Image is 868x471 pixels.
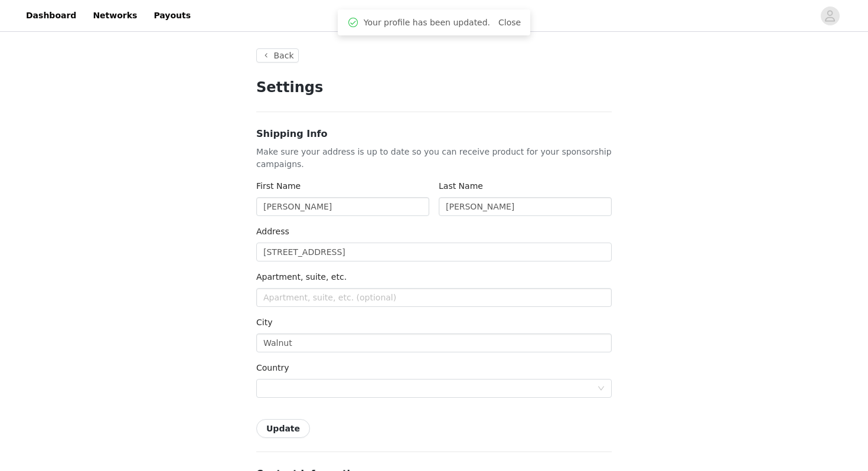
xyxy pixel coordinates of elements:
[256,419,310,438] button: Update
[256,227,289,236] label: Address
[19,2,83,29] a: Dashboard
[146,2,198,29] a: Payouts
[256,127,612,141] h3: Shipping Info
[256,146,612,171] p: Make sure your address is up to date so you can receive product for your sponsorship campaigns.
[256,243,612,261] input: Address
[439,181,483,191] label: Last Name
[256,318,272,327] label: City
[598,385,605,393] i: icon: down
[256,77,612,98] h1: Settings
[256,181,301,191] label: First Name
[256,288,612,307] input: Apartment, suite, etc. (optional)
[256,363,289,372] label: Country
[364,17,490,29] span: Your profile has been updated.
[824,6,836,25] div: avatar
[86,2,144,29] a: Networks
[256,272,347,282] label: Apartment, suite, etc.
[498,18,521,27] a: Close
[256,48,299,63] button: Back
[256,333,612,352] input: City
